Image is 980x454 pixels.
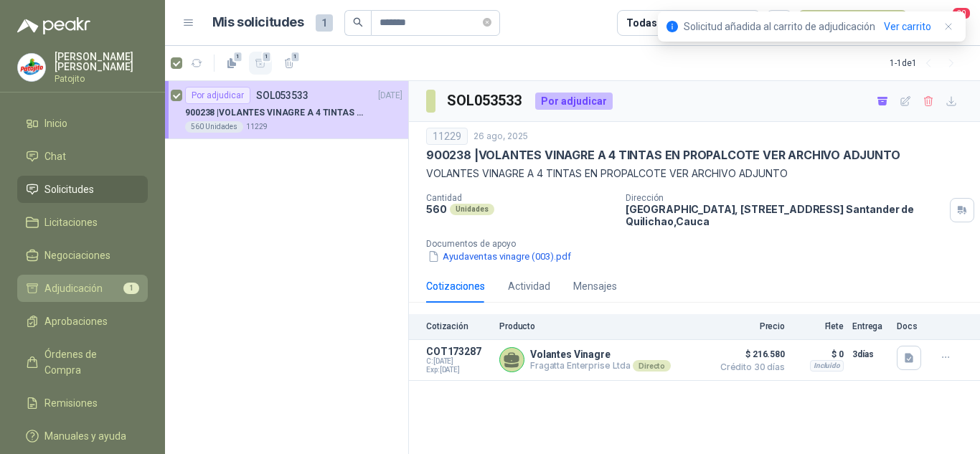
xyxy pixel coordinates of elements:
[426,321,491,331] p: Cotización
[123,283,139,294] span: 1
[291,51,301,62] span: 1
[185,121,243,133] div: 560 Unidades
[447,90,524,112] h3: SOL053533
[17,209,148,236] a: Licitaciones
[499,321,705,331] p: Producto
[44,115,67,131] span: Inicio
[17,389,148,417] a: Remisiones
[884,19,931,34] a: Ver carrito
[55,52,148,72] p: [PERSON_NAME] [PERSON_NAME]
[852,321,888,331] p: Entrega
[17,308,148,335] a: Aprobaciones
[44,395,98,411] span: Remisiones
[17,17,90,34] img: Logo peakr
[44,428,126,444] span: Manuales y ayuda
[17,110,148,137] a: Inicio
[473,130,528,143] p: 26 ago, 2025
[713,363,785,372] span: Crédito 30 días
[262,51,272,62] span: 1
[793,321,844,331] p: Flete
[666,21,678,32] span: info-circle
[426,128,468,145] div: 11229
[233,51,243,62] span: 1
[426,166,963,181] p: VOLANTES VINAGRE A 4 TINTAS EN PROPALCOTE VER ARCHIVO ADJUNTO
[713,321,785,331] p: Precio
[890,52,963,75] div: 1 - 1 de 1
[798,10,908,36] button: Nueva solicitud
[483,18,491,27] span: close-circle
[17,341,148,384] a: Órdenes de Compra
[17,275,148,302] a: Adjudicación1
[633,360,671,372] div: Directo
[426,193,614,203] p: Cantidad
[852,346,888,363] p: 3 días
[278,52,301,75] button: 1
[450,204,494,215] div: Unidades
[44,181,94,197] span: Solicitudes
[44,313,108,329] span: Aprobaciones
[212,12,304,33] h1: Mis solicitudes
[246,121,268,133] p: 11229
[937,10,963,36] button: 20
[426,239,974,249] p: Documentos de apoyo
[378,89,402,103] p: [DATE]
[810,360,844,372] div: Incluido
[626,193,944,203] p: Dirección
[508,278,550,294] div: Actividad
[426,346,491,357] p: COT173287
[44,148,66,164] span: Chat
[897,321,925,331] p: Docs
[17,422,148,450] a: Manuales y ayuda
[951,6,971,20] span: 20
[530,349,671,360] p: Volantes Vinagre
[17,242,148,269] a: Negociaciones
[426,278,485,294] div: Cotizaciones
[249,52,272,75] button: 1
[426,249,573,264] button: Ayudaventas vinagre (003).pdf
[44,346,134,378] span: Órdenes de Compra
[426,366,491,374] span: Exp: [DATE]
[185,106,364,120] p: 900238 | VOLANTES VINAGRE A 4 TINTAS EN PROPALCOTE VER ARCHIVO ADJUNTO
[17,143,148,170] a: Chat
[626,15,656,31] div: Todas
[44,214,98,230] span: Licitaciones
[426,203,447,215] p: 560
[220,52,243,75] button: 1
[185,87,250,104] div: Por adjudicar
[44,280,103,296] span: Adjudicación
[18,54,45,81] img: Company Logo
[316,14,333,32] span: 1
[483,16,491,29] span: close-circle
[55,75,148,83] p: Patojito
[530,360,671,372] p: Fragatta Enterprise Ltda
[713,346,785,363] span: $ 216.580
[426,357,491,366] span: C: [DATE]
[626,203,944,227] p: [GEOGRAPHIC_DATA], [STREET_ADDRESS] Santander de Quilichao , Cauca
[684,19,875,34] p: Solicitud añadida al carrito de adjudicación
[793,346,844,363] p: $ 0
[17,176,148,203] a: Solicitudes
[353,17,363,27] span: search
[535,93,613,110] div: Por adjudicar
[256,90,308,100] p: SOL053533
[573,278,617,294] div: Mensajes
[44,247,110,263] span: Negociaciones
[165,81,408,139] a: Por adjudicarSOL053533[DATE] 900238 |VOLANTES VINAGRE A 4 TINTAS EN PROPALCOTE VER ARCHIVO ADJUNT...
[426,148,900,163] p: 900238 | VOLANTES VINAGRE A 4 TINTAS EN PROPALCOTE VER ARCHIVO ADJUNTO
